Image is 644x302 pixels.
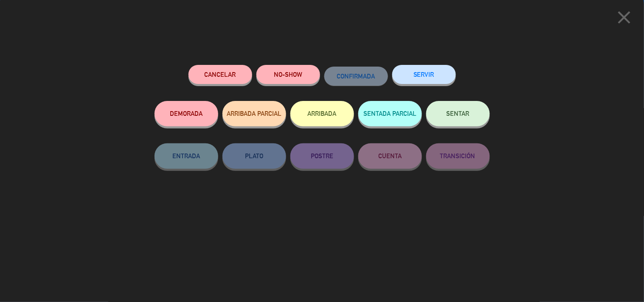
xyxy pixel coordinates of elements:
button: SENTAR [426,101,490,126]
span: CONFIRMADA [337,73,375,80]
button: CUENTA [358,143,422,169]
button: DEMORADA [155,101,218,126]
button: TRANSICIÓN [426,143,490,169]
button: NO-SHOW [256,65,320,84]
button: SENTADA PARCIAL [358,101,422,126]
button: POSTRE [290,143,354,169]
button: Cancelar [188,65,252,84]
button: PLATO [222,143,286,169]
button: close [611,6,638,31]
button: CONFIRMADA [324,67,388,86]
button: ENTRADA [155,143,218,169]
i: close [614,7,635,28]
span: ARRIBADA PARCIAL [227,110,281,117]
button: ARRIBADA [290,101,354,126]
span: SENTAR [447,110,470,117]
button: SERVIR [392,65,456,84]
button: ARRIBADA PARCIAL [222,101,286,126]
